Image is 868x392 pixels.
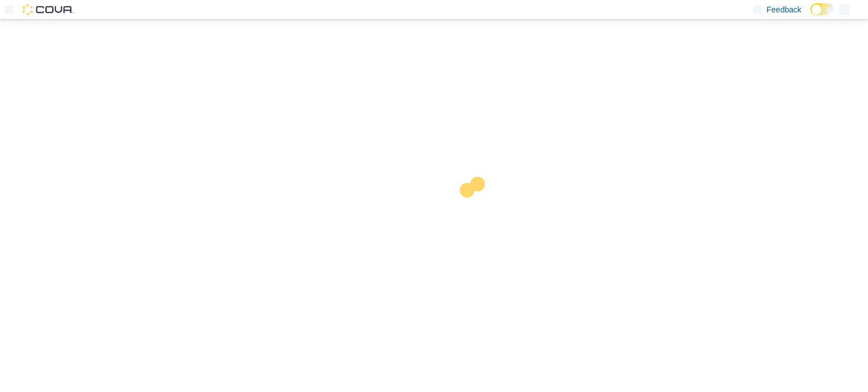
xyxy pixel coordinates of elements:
[810,3,834,15] input: Dark Mode
[767,4,801,15] span: Feedback
[434,168,519,253] img: cova-loader
[23,4,73,15] img: Cova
